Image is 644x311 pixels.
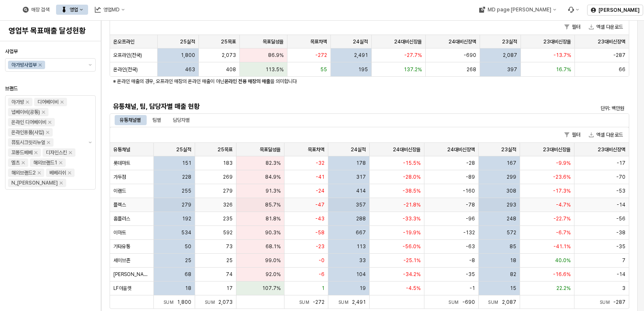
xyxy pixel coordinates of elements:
span: 82.3% [266,160,281,166]
button: 제안 사항 표시 [85,59,95,71]
div: Remove 디어베이비 [60,100,64,104]
strong: 온라인 전용 매장의 매출 [224,78,270,84]
div: 매장 검색 [31,7,49,13]
span: 16.7% [556,66,571,73]
span: 279 [223,188,233,194]
span: 25실적 [176,146,191,153]
span: 50 [185,243,191,250]
span: 24대비신장율 [394,38,422,45]
span: 가두점 [113,174,126,180]
span: 24대비신장액 [448,38,476,45]
span: 24실적 [353,38,368,45]
span: -47 [315,201,325,208]
span: -21.8% [403,201,421,208]
div: 엘츠 [11,158,20,167]
span: 24대비신장액 [447,146,475,153]
button: 매장 검색 [18,5,54,15]
span: 288 [356,215,366,222]
div: Remove 꼬똥드베베 [34,151,38,154]
span: 167 [507,160,516,166]
span: -63 [466,243,475,250]
div: Remove 아가방 [26,100,29,104]
div: 아가방 [11,98,24,106]
span: -23.6% [553,174,571,180]
span: -56.0% [402,243,421,250]
span: 414 [356,188,366,194]
div: 담당자별 [173,115,190,125]
div: 꼬똥드베베 [11,148,32,157]
span: 세이브존 [113,257,130,264]
span: 66 [619,66,625,73]
span: 22.2% [556,285,571,292]
span: 178 [356,160,366,166]
div: 팀별 [153,115,161,125]
button: 제안 사항 표시 [85,96,95,189]
span: 7 [622,257,625,264]
span: 572 [507,229,516,236]
button: 영업 [56,5,88,15]
span: -8 [469,257,475,264]
span: -17 [617,160,625,166]
span: -4.5% [406,285,421,292]
span: 온오프라인 [113,38,134,45]
div: Remove 베베리쉬 [68,171,71,174]
span: 33 [359,257,366,264]
span: -41 [316,174,325,180]
span: -32 [316,160,325,166]
span: 목표달성율 [263,38,284,45]
div: 베베리쉬 [49,169,66,177]
span: 299 [507,174,516,180]
div: 영업MD [90,5,130,15]
span: 2,491 [352,299,366,305]
span: 24대비신장율 [393,146,421,153]
span: 91.3% [266,188,281,194]
span: 기타유통 [113,243,130,250]
span: 85.7% [265,201,281,208]
span: -78 [466,201,475,208]
span: 357 [356,201,366,208]
span: 23실적 [501,146,516,153]
span: 브랜드 [5,86,18,91]
span: -6.7% [556,229,571,236]
button: 엑셀 다운로드 [585,130,626,140]
span: 68.1% [266,243,281,250]
span: 23대비신장액 [598,38,625,45]
span: 326 [223,201,233,208]
span: 40.0% [555,257,571,264]
span: 목표달성율 [260,146,281,153]
span: 23대비신장액 [598,146,625,153]
span: 463 [185,66,195,73]
span: 317 [356,174,366,180]
p: [PERSON_NAME] [598,7,639,13]
div: 유통채널별 [120,115,141,125]
span: -14 [617,271,625,278]
span: 홈플러스 [113,215,130,222]
div: 영업 [70,7,78,13]
span: 183 [223,160,233,166]
span: -1 [470,285,475,292]
span: -28.0% [403,174,421,180]
div: 담당자별 [168,115,195,125]
button: [PERSON_NAME] [587,5,643,16]
span: -160 [463,188,475,194]
div: N_[PERSON_NAME] [11,179,58,187]
div: 해외브랜드2 [11,169,36,177]
span: 534 [181,229,191,236]
span: 목표차액 [308,146,325,153]
span: -272 [313,299,325,305]
span: 104 [356,271,366,278]
span: 이랜드 [113,188,126,194]
span: 192 [182,215,191,222]
span: -19.9% [403,229,421,236]
span: 18 [510,257,516,264]
div: Remove N_이야이야오 [59,181,63,185]
span: 23실적 [502,38,517,45]
div: Remove 아가방사업부 [38,63,42,67]
span: 397 [507,66,517,73]
span: 이마트 [113,229,126,236]
span: 73 [226,243,233,250]
span: -690 [464,52,476,59]
div: Remove 해외브랜드2 [38,171,41,174]
span: 25목표 [217,146,233,153]
span: -89 [466,174,475,180]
